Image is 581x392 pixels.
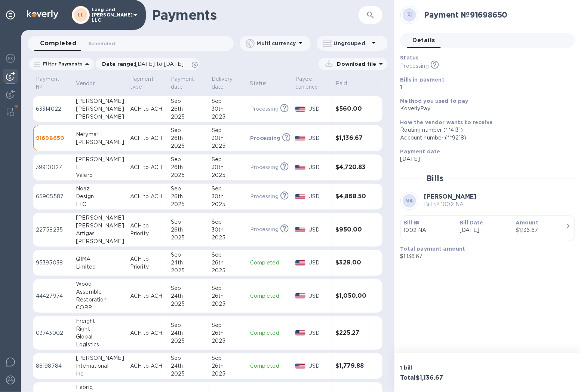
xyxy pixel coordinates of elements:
[130,255,165,271] p: ACH to Priority
[400,105,569,113] div: KoverlyPay
[212,362,244,370] div: 26th
[459,220,483,226] b: Bill Date
[212,97,244,105] div: Sep
[424,200,477,208] p: Bill № 1002 NA
[295,260,305,266] img: USD
[250,292,290,300] p: Completed
[76,296,124,304] div: Restoration
[171,105,206,113] div: 26th
[102,60,187,68] p: Date range :
[336,105,368,113] h3: $560.00
[308,105,330,113] p: USD
[212,193,244,200] div: 30th
[295,293,305,298] img: USD
[295,227,305,232] img: USD
[171,284,206,292] div: Sep
[400,215,575,241] button: Bill №1002 NABill Date[DATE]Amount$1,136.67
[295,136,305,141] img: USD
[76,80,95,88] p: Vendor
[36,75,70,91] span: Payment №
[212,300,244,308] div: 2025
[459,226,510,234] p: [DATE]
[171,75,206,91] span: Payment date
[212,226,244,234] div: 30th
[76,80,105,88] span: Vendor
[76,214,124,222] div: [PERSON_NAME]
[76,131,124,138] div: Nerymar
[76,333,124,341] div: Global
[130,75,165,91] span: Payment type
[40,61,83,67] p: Filter Payments
[250,105,279,113] p: Processing
[76,171,124,179] div: Valero
[171,300,206,308] div: 2025
[27,10,58,19] img: Logo
[250,362,290,370] p: Completed
[308,226,330,234] p: USD
[212,251,244,259] div: Sep
[516,220,538,226] b: Amount
[308,292,330,300] p: USD
[212,259,244,267] div: 26th
[336,80,357,88] span: Paid
[76,280,124,288] div: Wood
[212,200,244,208] div: 2025
[295,75,329,91] span: Payee currency
[308,259,330,267] p: USD
[36,105,70,113] p: 63314022
[36,362,70,370] p: 88198784
[76,370,124,378] div: Inc
[400,252,569,260] p: $1,136.67
[171,142,206,150] div: 2025
[212,142,244,150] div: 2025
[308,329,330,337] p: USD
[135,61,184,67] span: [DATE] to [DATE]
[40,38,76,49] span: Completed
[336,330,368,337] h3: $225.27
[250,259,290,267] p: Completed
[336,362,368,370] h3: $1,779.88
[250,80,277,88] span: Status
[171,321,206,329] div: Sep
[212,134,244,142] div: 30th
[130,105,165,113] p: ACH to ACH
[36,134,70,142] p: 91698650
[400,364,485,371] p: 1 bill
[76,288,124,296] div: Assemble
[36,226,70,234] p: 22758235
[171,370,206,378] div: 2025
[76,230,124,238] div: Artigas
[404,220,420,226] b: Bill №
[171,226,206,234] div: 26th
[212,267,244,275] div: 2025
[212,156,244,163] div: Sep
[308,134,330,142] p: USD
[76,255,124,263] div: QIMA
[76,222,124,230] div: [PERSON_NAME]
[336,164,368,171] h3: $4,720.83
[76,97,124,105] div: [PERSON_NAME]
[336,80,347,88] p: Paid
[336,226,368,233] h3: $950.00
[130,193,165,200] p: ACH to ACH
[400,374,485,382] h3: Total $1,136.67
[171,193,206,200] div: 26th
[295,75,320,91] p: Payee currency
[88,40,115,48] span: Scheduled
[76,105,124,113] div: [PERSON_NAME]
[212,284,244,292] div: Sep
[36,329,70,337] p: 03743002
[212,337,244,345] div: 2025
[171,185,206,193] div: Sep
[6,54,15,63] img: Foreign exchange
[295,330,305,336] img: USD
[76,354,124,362] div: [PERSON_NAME]
[171,337,206,345] div: 2025
[212,354,244,362] div: Sep
[212,126,244,134] div: Sep
[171,354,206,362] div: Sep
[400,55,419,61] b: Status
[171,218,206,226] div: Sep
[171,234,206,242] div: 2025
[212,113,244,121] div: 2025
